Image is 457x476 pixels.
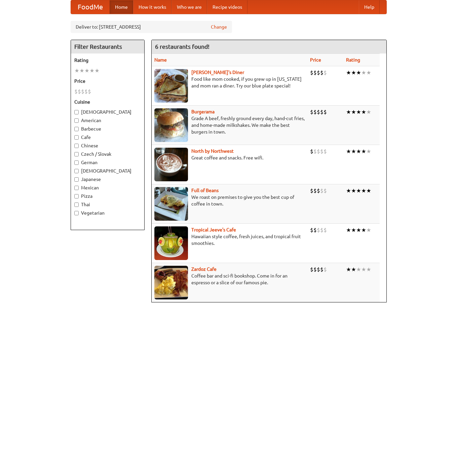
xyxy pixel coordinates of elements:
[346,187,351,194] li: ★
[361,266,366,273] li: ★
[172,0,207,14] a: Who we are
[74,211,79,215] input: Vegetarian
[154,187,188,221] img: beans.jpg
[74,184,141,191] label: Mexican
[366,148,371,155] li: ★
[74,67,79,74] li: ★
[74,210,141,216] label: Vegetarian
[74,110,79,114] input: [DEMOGRAPHIC_DATA]
[346,226,351,234] li: ★
[310,57,321,63] a: Price
[154,69,188,103] img: sallys.jpg
[313,148,317,155] li: $
[154,226,188,260] img: jeeves.jpg
[74,78,141,84] h5: Price
[74,127,79,131] input: Barbecue
[74,186,79,190] input: Mexican
[79,67,84,74] li: ★
[361,187,366,194] li: ★
[310,108,313,116] li: $
[191,266,217,272] a: Zardoz Cafe
[191,148,234,154] b: North by Northwest
[154,57,167,63] a: Name
[74,144,79,148] input: Chinese
[320,187,323,194] li: $
[88,88,91,95] li: $
[317,226,320,234] li: $
[154,233,305,247] p: Hawaiian style coffee, fresh juices, and tropical fruit smoothies.
[320,266,323,273] li: $
[74,88,78,95] li: $
[320,108,323,116] li: $
[323,226,327,234] li: $
[356,148,361,155] li: ★
[313,69,317,76] li: $
[154,154,305,161] p: Great coffee and snacks. Free wifi.
[191,70,244,75] a: [PERSON_NAME]'s Diner
[74,194,79,198] input: Pizza
[356,266,361,273] li: ★
[317,187,320,194] li: $
[317,108,320,116] li: $
[154,272,305,286] p: Coffee bar and sci-fi bookshop. Come in for an espresso or a slice of our famous pie.
[366,266,371,273] li: ★
[74,134,141,141] label: Cafe
[74,118,79,123] input: American
[191,188,219,193] a: Full of Beans
[351,226,356,234] li: ★
[351,108,356,116] li: ★
[359,0,380,14] a: Help
[366,226,371,234] li: ★
[320,226,323,234] li: $
[154,76,305,89] p: Food like mom cooked, if you grew up in [US_STATE] and mom ran a diner. Try our blue plate special!
[356,108,361,116] li: ★
[323,148,327,155] li: $
[84,88,88,95] li: $
[74,57,141,64] h5: Rating
[74,152,79,156] input: Czech / Slovak
[361,226,366,234] li: ★
[351,187,356,194] li: ★
[78,88,81,95] li: $
[154,148,188,181] img: north.jpg
[313,266,317,273] li: $
[74,160,79,165] input: German
[351,148,356,155] li: ★
[74,125,141,132] label: Barbecue
[366,187,371,194] li: ★
[74,176,141,183] label: Japanese
[155,43,210,50] ng-pluralize: 6 restaurants found!
[346,57,360,63] a: Rating
[356,187,361,194] li: ★
[366,108,371,116] li: ★
[211,24,227,30] a: Change
[74,109,141,115] label: [DEMOGRAPHIC_DATA]
[191,227,236,232] b: Tropical Jeeve's Cafe
[74,193,141,199] label: Pizza
[191,109,215,114] b: Burgerama
[81,88,84,95] li: $
[154,108,188,142] img: burgerama.jpg
[356,69,361,76] li: ★
[207,0,247,14] a: Recipe videos
[351,69,356,76] li: ★
[351,266,356,273] li: ★
[110,0,133,14] a: Home
[74,142,141,149] label: Chinese
[71,0,110,14] a: FoodMe
[346,148,351,155] li: ★
[84,67,89,74] li: ★
[74,151,141,157] label: Czech / Slovak
[154,266,188,299] img: zardoz.jpg
[74,201,141,208] label: Thai
[154,194,305,207] p: We roast on premises to give you the best cup of coffee in town.
[71,21,232,33] div: Deliver to: [STREET_ADDRESS]
[74,117,141,124] label: American
[74,177,79,182] input: Japanese
[317,69,320,76] li: $
[361,148,366,155] li: ★
[310,266,313,273] li: $
[313,226,317,234] li: $
[154,115,305,135] p: Grade A beef, freshly ground every day, hand-cut fries, and home-made milkshakes. We make the bes...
